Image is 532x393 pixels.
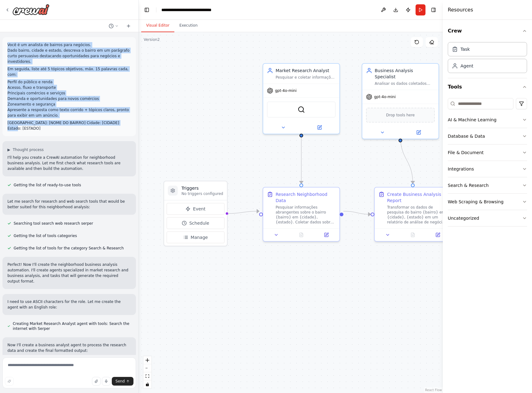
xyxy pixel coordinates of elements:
[143,356,151,364] button: zoom in
[448,215,479,221] div: Uncategorized
[167,203,225,215] button: Event
[397,136,416,184] g: Edge from 446e4d06-ba61-4119-839e-75b959305920 to de77080b-b4e4-4c74-8d25-e1609480c1c1
[263,187,340,242] div: Research Neighborhood DataPesquisar informações abrangentes sobre o bairro {bairro} em {cidade}, ...
[102,377,111,386] button: Click to speak your automation idea
[425,388,442,392] a: React Flow attribution
[448,161,527,177] button: Integrations
[7,101,131,107] p: Zoneamento e segurança
[7,96,131,101] p: Demanda e oportunidades para novos comércios
[275,88,297,93] span: gpt-4o-mini
[7,90,131,96] p: Principais comércios e serviços
[263,63,340,134] div: Market Research AnalystPesquisar e coletar informações detalhadas sobre o bairro {bairro} em {cid...
[141,19,174,32] button: Visual Editor
[276,205,336,225] div: Pesquisar informações abrangentes sobre o bairro {bairro} em {cidade}, {estado}. Coletar dados so...
[448,96,527,231] div: Tools
[193,206,205,212] span: Event
[448,133,485,139] div: Database & Data
[92,377,101,386] button: Upload files
[374,187,451,242] div: Create Business Analysis ReportTransformar os dados de pesquisa do bairro {bairro} em {cidade}, {...
[143,380,151,388] button: toggle interactivity
[7,66,131,77] p: Em seguida, liste até 5 tópicos objetivos, máx. 15 palavras cada, com:
[124,22,133,30] button: Start a new chat
[448,145,527,161] button: File & Document
[174,19,203,32] button: Execution
[14,233,77,238] span: Getting the list of tools categories
[448,22,527,40] button: Crew
[448,199,504,205] div: Web Scraping & Browsing
[7,120,131,131] p: [GEOGRAPHIC_DATA]: [NOME DO BAIRRO] Cidade: [CIDADE] Estado: [ESTADO]
[374,94,396,99] span: gpt-4o-mini
[167,231,225,243] button: Manage
[143,372,151,380] button: fit view
[460,63,473,69] div: Agent
[448,194,527,210] button: Web Scraping & Browsing
[343,208,371,218] g: Edge from dbc431f2-e1fd-4176-b0b4-1529787cc403 to de77080b-b4e4-4c74-8d25-e1609480c1c1
[276,75,336,80] div: Pesquisar e coletar informações detalhadas sobre o bairro {bairro} em {cidade}, {estado}, incluin...
[7,147,44,152] button: ▶Thought process
[448,128,527,144] button: Database & Data
[375,67,435,80] div: Business Analysis Specialist
[386,112,415,118] span: Drop tools here
[448,149,484,156] div: File & Document
[12,4,50,15] img: Logo
[387,205,447,225] div: Transformar os dados de pesquisa do bairro {bairro} em {cidade}, {estado} em um relatório de anál...
[401,129,436,136] button: Open in side panel
[226,208,259,217] g: Edge from triggers to dbc431f2-e1fd-4176-b0b4-1529787cc403
[143,364,151,372] button: zoom out
[7,48,131,64] p: Dado bairro, cidade e estado, descreva o bairro em um parágrafo curto persuasivo destacando oport...
[7,155,131,171] p: I'll help you create a CrewAI automation for neighborhood business analysis. Let me first check w...
[7,299,131,310] p: I need to use ASCII characters for the role. Let me create the agent with an English role:
[7,199,131,210] p: Let me search for research and web search tools that would be better suited for this neighborhood...
[375,81,435,86] div: Analisar os dados coletados sobre o bairro {bairro} em {cidade}, {estado} e transformá-los em um ...
[167,217,225,229] button: Schedule
[448,40,527,78] div: Crew
[5,377,14,386] button: Improve this prompt
[448,177,527,193] button: Search & Research
[298,137,304,184] g: Edge from d9ebc39f-e3fa-4121-b920-e053e29ca32d to dbc431f2-e1fd-4176-b0b4-1529787cc403
[164,181,228,246] div: TriggersNo triggers configuredEventScheduleManage
[116,379,125,384] span: Send
[387,191,447,204] div: Create Business Analysis Report
[427,231,448,239] button: Open in side panel
[276,67,336,74] div: Market Research Analyst
[143,356,151,388] div: React Flow controls
[181,185,223,191] h3: Triggers
[189,220,209,226] span: Schedule
[7,107,131,118] p: Apresente a resposta como texto corrido + tópicos claros, pronto para exibir em um anúncio.
[400,231,426,239] button: No output available
[7,147,10,152] span: ▶
[14,221,93,226] span: Searching tool search web research serper
[14,246,124,251] span: Getting the list of tools for the category Search & Research
[448,78,527,96] button: Tools
[144,37,160,42] div: Version 2
[288,231,315,239] button: No output available
[429,6,438,14] button: Hide right sidebar
[316,231,337,239] button: Open in side panel
[161,7,226,13] nav: breadcrumb
[7,262,131,284] p: Perfect! Now I'll create the neighborhood business analysis automation. I'll create agents specia...
[460,46,470,52] div: Task
[448,166,474,172] div: Integrations
[191,234,208,240] span: Manage
[7,42,131,48] p: Você é um analista de bairros para negócios.
[181,191,223,196] p: No triggers configured
[142,6,151,14] button: Hide left sidebar
[448,117,496,123] div: AI & Machine Learning
[448,182,489,188] div: Search & Research
[362,63,439,139] div: Business Analysis SpecialistAnalisar os dados coletados sobre o bairro {bairro} em {cidade}, {est...
[298,106,305,113] img: SerperDevTool
[302,124,337,131] button: Open in side panel
[13,321,131,331] span: Creating Market Research Analyst agent with tools: Search the internet with Serper
[7,79,131,85] p: Perfil do público e renda
[276,191,336,204] div: Research Neighborhood Data
[448,210,527,226] button: Uncategorized
[448,112,527,128] button: AI & Machine Learning
[14,183,81,188] span: Getting the list of ready-to-use tools
[106,22,121,30] button: Switch to previous chat
[112,377,133,386] button: Send
[7,342,131,353] p: Now I'll create a business analyst agent to process the research data and create the final format...
[7,85,131,90] p: Acesso, fluxo e transporte
[13,147,44,152] span: Thought process
[448,6,473,14] h4: Resources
